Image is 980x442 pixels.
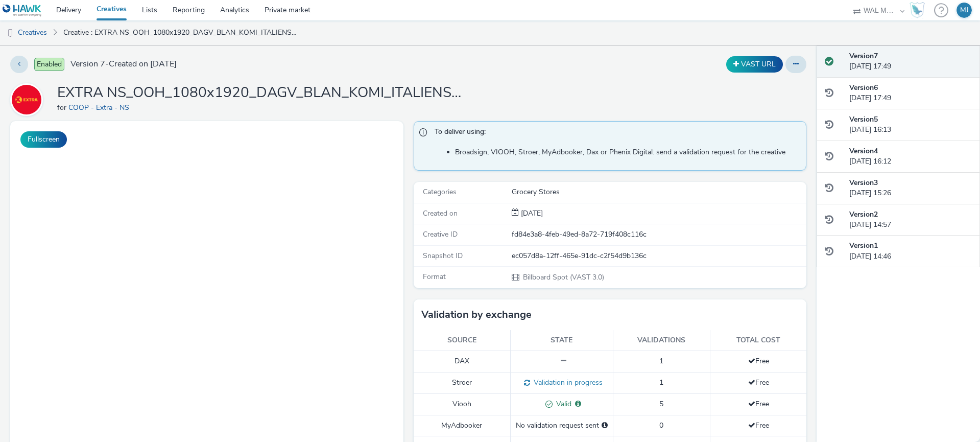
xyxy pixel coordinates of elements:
span: 0 [659,421,663,430]
h1: EXTRA NS_OOH_1080x1920_DAGV_BLAN_KOMI_ITALIENSK 2_36_38_2025 [57,83,466,103]
span: Valid [553,399,571,409]
strong: Version 1 [849,241,878,250]
img: dooh [5,28,15,38]
span: 5 [659,399,663,409]
div: fd84e3a8-4feb-49ed-8a72-719f408c116c [512,229,805,240]
a: COOP - Extra - NS [68,103,133,112]
div: [DATE] 14:57 [849,210,972,230]
div: Creation 26 August 2025, 14:46 [519,208,543,219]
li: Broadsign, VIOOH, Stroer, MyAdbooker, Dax or Phenix Digital: send a validation request for the cr... [455,147,801,157]
span: Free [748,378,769,387]
span: for [57,103,68,112]
span: [DATE] [519,208,543,218]
strong: Version 4 [849,146,878,156]
span: Billboard Spot (VAST 3.0) [522,272,604,282]
div: Duplicate the creative as a VAST URL [724,56,785,73]
span: Free [748,421,769,430]
strong: Version 3 [849,178,878,188]
strong: Version 2 [849,210,878,219]
span: Created on [423,208,458,218]
a: Hawk Academy [910,2,929,18]
div: [DATE] 17:49 [849,51,972,72]
span: To deliver using: [435,127,796,140]
span: Enabled [34,58,64,71]
span: Validation in progress [530,378,603,387]
th: Total cost [710,330,806,351]
button: VAST URL [726,56,783,73]
a: Creative : EXTRA NS_OOH_1080x1920_DAGV_BLAN_KOMI_ITALIENSK 2_36_38_2025 [58,20,303,45]
img: COOP - Extra - NS [12,85,41,114]
div: No validation request sent [516,421,608,431]
span: Creative ID [423,229,458,239]
div: [DATE] 17:49 [849,83,972,104]
span: 1 [659,378,663,387]
div: Please select a deal below and click on Send to send a validation request to MyAdbooker. [602,421,608,431]
strong: Version 7 [849,51,878,61]
div: [DATE] 15:26 [849,178,972,199]
span: Categories [423,187,457,197]
div: ec057d8a-12ff-465e-91dc-c2f54d9b136c [512,251,805,261]
img: Hawk Academy [910,2,925,18]
div: Grocery Stores [512,187,805,197]
div: MJ [960,3,969,18]
strong: Version 6 [849,83,878,92]
span: Free [748,356,769,366]
th: Source [414,330,511,351]
td: Viooh [414,393,511,415]
img: undefined Logo [3,4,42,17]
div: [DATE] 16:13 [849,114,972,135]
h3: Validation by exchange [421,307,532,322]
th: Validations [613,330,710,351]
a: COOP - Extra - NS [10,95,47,104]
td: MyAdbooker [414,415,511,436]
th: State [510,330,613,351]
span: 1 [659,356,663,366]
div: [DATE] 16:12 [849,146,972,167]
span: Snapshot ID [423,251,463,261]
span: Format [423,272,446,282]
div: [DATE] 14:46 [849,241,972,262]
strong: Version 5 [849,114,878,124]
button: Fullscreen [20,131,67,148]
td: DAX [414,351,511,372]
span: Free [748,399,769,409]
span: Version 7 - Created on [DATE] [70,58,177,70]
td: Stroer [414,372,511,393]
